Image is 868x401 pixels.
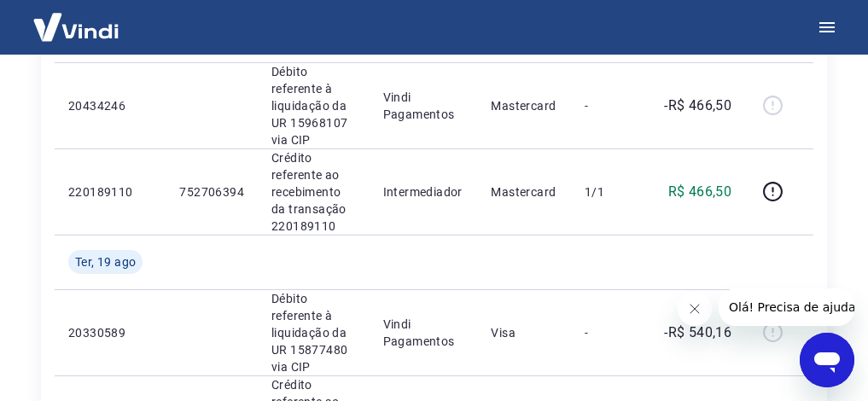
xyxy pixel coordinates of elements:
p: Intermediador [383,183,464,200]
p: Crédito referente ao recebimento da transação 220189110 [271,149,356,235]
iframe: Botão para abrir a janela de mensagens [800,333,854,387]
p: -R$ 540,16 [664,323,731,343]
p: R$ 466,50 [668,182,732,202]
img: Vindi [20,1,131,53]
span: Ter, 19 ago [75,253,136,270]
iframe: Mensagem da empresa [719,288,854,326]
p: Visa [491,324,557,341]
p: 752706394 [179,183,244,200]
p: - [585,97,635,114]
p: 20330589 [68,324,152,341]
p: Débito referente à liquidação da UR 15968107 via CIP [271,63,356,148]
p: Vindi Pagamentos [383,316,464,350]
p: 1/1 [585,183,635,200]
iframe: Fechar mensagem [678,292,712,326]
p: 220189110 [68,183,152,200]
p: Vindi Pagamentos [383,89,464,123]
p: -R$ 466,50 [664,96,731,116]
span: Olá! Precisa de ajuda? [10,12,143,26]
p: 20434246 [68,97,152,114]
p: Débito referente à liquidação da UR 15877480 via CIP [271,290,356,375]
p: Mastercard [491,97,557,114]
p: Mastercard [491,183,557,200]
p: - [585,324,635,341]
